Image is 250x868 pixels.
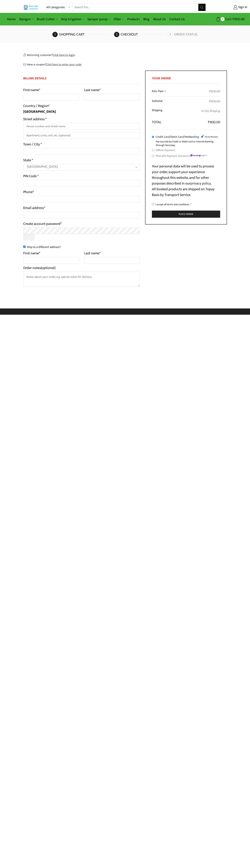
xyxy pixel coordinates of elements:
[190,202,191,206] abbr: required
[201,108,220,114] label: To Pay Shipping
[23,141,42,147] label: Town / City
[112,15,125,23] a: Filter
[23,87,40,93] label: First name
[23,173,39,179] label: PIN Code
[208,119,210,125] span: ₹
[23,109,56,115] strong: [GEOGRAPHIC_DATA]
[23,53,227,57] div: Returning customer?
[23,189,34,195] label: Phone
[18,15,35,23] a: Raingun
[156,148,175,153] label: Offline Payment
[73,4,198,11] input: Search for...
[23,221,62,227] label: Create account password
[168,15,187,23] a: Contact Us
[125,15,142,23] a: Products
[211,4,247,11] a: Sign in
[152,163,220,198] p: Your personal data will be used to process your order, support your experience throughout this we...
[152,211,220,218] button: Place order
[151,15,168,23] a: About Us
[156,134,219,139] label: Credit Card/Debit Card/NetBanking
[41,265,56,271] span: (optional)
[152,96,181,106] th: Subtotal
[221,17,224,21] span: 1
[209,89,220,94] bdi: 900.00
[46,62,81,67] a: Enter your coupon code
[23,205,45,211] label: Email address
[52,32,113,37] a: Shopping cart
[156,153,208,159] label: PhonePe Payment Solutions
[190,154,208,157] img: PhonePe Payment Solutions
[152,87,181,96] td: Rain Pipe
[23,63,227,67] div: Have a coupon?
[27,164,129,169] span: Maharashtra
[209,16,245,23] a: 1 Cart ₹900.00
[84,250,101,256] label: Last name
[23,234,35,241] button: Show password
[142,15,151,23] a: Blog
[224,17,232,22] span: Cart
[209,99,211,104] span: ₹
[86,15,112,23] a: Sprayer pump
[23,164,140,171] span: State
[200,134,218,139] img: Credit Card/Debit Card/NetBanking
[23,123,140,129] input: House number and street name
[232,16,234,22] span: ₹
[23,76,46,81] span: Billing Details
[23,246,26,248] input: Ship to a different address?
[155,202,190,206] span: I accept all terms and conditions.
[23,132,140,139] input: Apartment, suite, unit, etc. (optional)
[163,89,165,93] strong: × 1
[35,15,59,23] a: Brush Cutter
[27,245,61,249] span: Ship to a different address?
[237,5,247,10] span: Sign in
[23,116,47,122] label: Street address
[23,265,56,271] label: Order notes
[59,15,86,23] a: Drip Irrigation
[152,106,181,117] th: Shipping
[152,76,171,81] span: Your order
[23,103,50,109] label: Country / Region
[152,203,154,205] input: I accept all terms and conditions. *
[53,53,75,57] a: Click here to login
[84,87,101,93] label: Last name
[198,4,206,11] button: Search button
[23,250,40,256] label: First name
[190,180,211,186] a: privacy policy
[156,140,220,147] p: Pay securely by Credit or Debit card or Internet Banking through Razorpay.
[208,119,220,125] bdi: 900.00
[232,16,245,22] bdi: 900.00
[5,15,18,23] a: Home
[209,99,220,104] bdi: 900.00
[209,89,211,94] span: ₹
[23,157,33,163] label: State
[152,117,181,125] th: Total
